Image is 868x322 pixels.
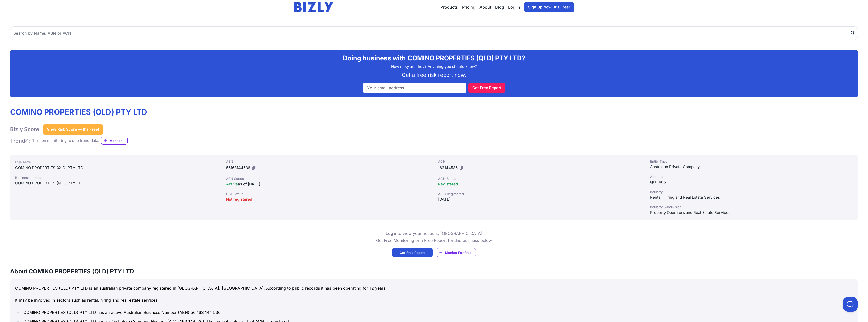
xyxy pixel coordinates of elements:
p: to view your account, [GEOGRAPHIC_DATA] Get Free Monitoring or a Free Report for this business below [376,230,492,244]
span: Get Free Report [400,250,425,255]
span: Active [226,182,238,186]
div: QLD 4061 [650,179,854,185]
a: Log in [386,231,398,236]
a: Get Free Report [392,248,433,257]
div: COMINO PROPERTIES (QLD) PTY LTD [15,180,217,186]
input: Search by Name, ABN or ACN [10,26,858,40]
span: 56163144536 [226,165,250,170]
div: Rental, Hiring and Real Estate Services [650,194,854,200]
div: Property Operators and Real Estate Services [650,210,854,216]
div: COMINO PROPERTIES (QLD) PTY LTD [15,165,217,171]
h1: Trend : [10,137,30,144]
div: Entity Type [650,159,854,164]
iframe: Toggle Customer Support [843,297,858,312]
div: Industry Subdivision [650,204,854,210]
a: Monitor For Free [437,248,476,257]
div: ACN [438,159,642,164]
p: Get a free risk report now. [14,71,854,79]
span: Monitor For Free [445,250,472,255]
p: How risky are they? Anything you should know? [14,64,854,70]
span: 163144536 [438,165,458,170]
span: Monitor [109,138,127,143]
li: COMINO PROPERTIES (QLD) PTY LTD has an active Australian Business Number (ABN) 56 163 144 536. [22,309,853,316]
p: COMINO PROPERTIES (QLD) PTY LTD is an australian private company registered in [GEOGRAPHIC_DATA],... [15,285,853,292]
a: Monitor [101,137,128,145]
div: ACN Status [438,176,642,181]
div: Business names [15,175,217,180]
span: Registered [438,182,458,186]
div: Address [650,174,854,179]
div: Australian Private Company [650,164,854,170]
button: Get Free Report [468,83,505,93]
div: Industry [650,189,854,194]
button: Products [440,4,458,10]
button: View Risk Score — It's Free! [43,124,103,135]
div: [DATE] [438,196,642,202]
input: Your email address [363,83,466,93]
p: It may be involved in sectors such as rental, hiring and real estate services. [15,297,853,304]
h1: COMINO PROPERTIES (QLD) PTY LTD [10,107,147,117]
a: About [479,4,491,10]
div: GST Status [226,191,430,196]
div: as of [DATE] [226,181,430,187]
h1: Bizly Score: [10,126,41,133]
a: Sign Up Now. It's Free! [524,2,574,12]
div: ASIC Registered [438,191,642,196]
h3: About COMINO PROPERTIES (QLD) PTY LTD [10,267,858,275]
a: Log in [508,4,520,10]
a: Pricing [462,4,475,10]
div: ABN Status [226,176,430,181]
div: Turn on monitoring to see trend data. [32,138,99,144]
h2: Doing business with COMINO PROPERTIES (QLD) PTY LTD? [14,54,854,62]
a: Blog [495,4,504,10]
span: Not registered [226,197,252,202]
div: Legal Name [15,159,217,165]
div: ABN [226,159,430,164]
